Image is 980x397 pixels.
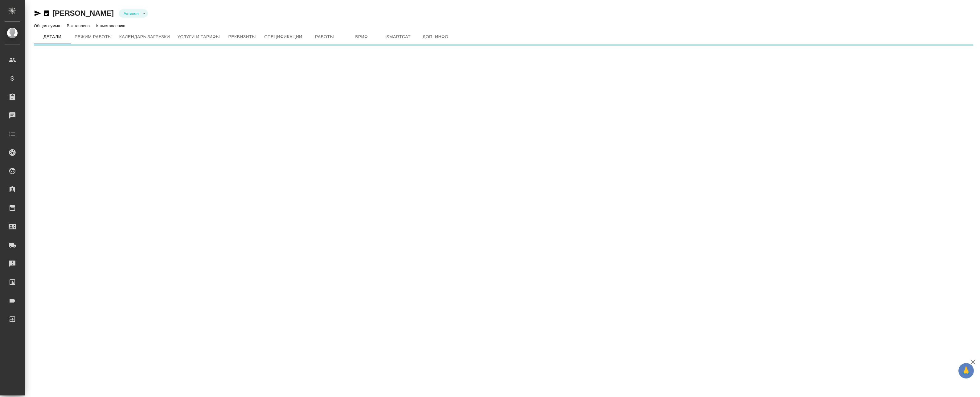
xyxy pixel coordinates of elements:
span: Доп. инфо [421,33,450,41]
p: К выставлению [96,23,127,28]
div: Активен [119,9,148,18]
a: [PERSON_NAME] [52,9,114,17]
span: 🙏 [961,364,971,377]
p: Выставлено [67,23,91,28]
button: Активен [122,11,141,16]
span: Реквизиты [227,33,257,41]
span: Спецификации [264,33,302,41]
span: Календарь загрузки [119,33,170,41]
span: Бриф [347,33,376,41]
span: Smartcat [384,33,413,41]
button: Скопировать ссылку [43,10,50,17]
span: Работы [310,33,339,41]
button: Скопировать ссылку для ЯМессенджера [34,10,41,17]
button: 🙏 [958,363,974,378]
span: Детали [38,33,67,41]
span: Режим работы [75,33,112,41]
span: Услуги и тарифы [177,33,220,41]
p: Общая сумма [34,23,62,28]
